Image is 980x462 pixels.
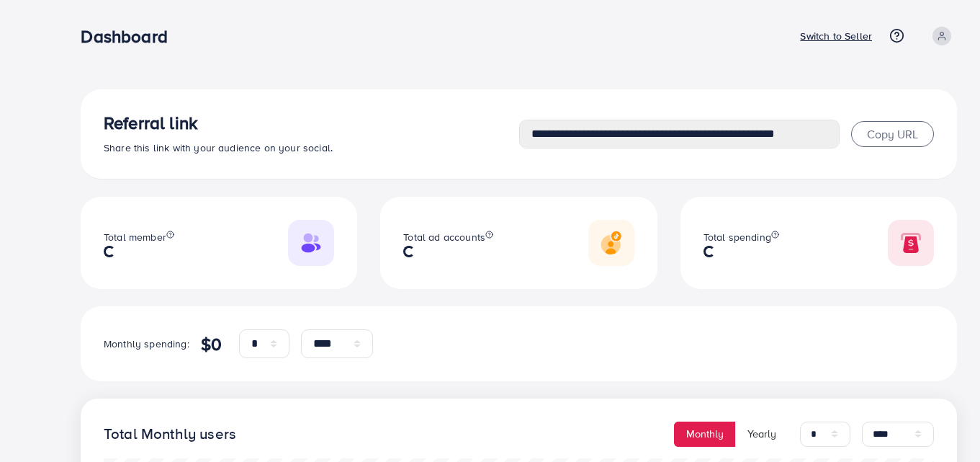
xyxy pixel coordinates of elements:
[288,220,334,266] img: Responsive image
[703,230,771,244] span: Total spending
[81,26,179,47] h3: Dashboard
[867,126,918,142] span: Copy URL
[201,334,222,355] h4: $0
[403,230,485,244] span: Total ad accounts
[888,220,934,266] img: Responsive image
[851,121,934,147] button: Copy URL
[104,335,189,352] p: Monthly spending:
[104,425,236,443] h4: Total Monthly users
[104,230,166,244] span: Total member
[735,422,788,447] button: Yearly
[104,112,519,133] h3: Referral link
[588,220,634,266] img: Responsive image
[674,422,736,447] button: Monthly
[800,27,872,45] p: Switch to Seller
[104,141,333,155] span: Share this link with your audience on your social.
